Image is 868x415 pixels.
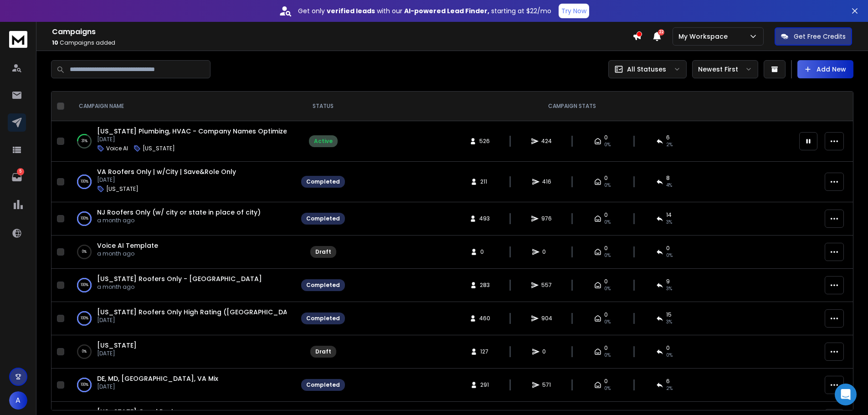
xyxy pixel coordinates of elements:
p: [DATE] [97,317,287,324]
span: 291 [480,381,489,389]
span: [US_STATE] Plumbing, HVAC - Company Names Optimized [97,127,292,136]
span: 0 [604,245,608,252]
span: 0 [604,134,608,141]
strong: verified leads [327,6,375,15]
span: 424 [541,138,552,145]
span: 0 [604,378,608,385]
button: Try Now [559,4,589,18]
a: Voice AI Template [97,241,158,250]
span: 976 [541,215,552,222]
span: 0 [666,344,670,352]
span: 526 [479,138,490,145]
span: 127 [480,348,489,355]
button: Add New [797,60,853,78]
span: 6 [666,134,670,141]
span: 2 % [666,385,673,392]
td: 31%[US_STATE] Plumbing, HVAC - Company Names Optimized[DATE]Voice AI[US_STATE] [68,121,296,162]
div: Draft [315,248,331,256]
span: 2 % [666,141,673,149]
button: A [9,391,27,410]
span: 8 [666,174,670,182]
div: Completed [306,315,340,322]
td: 100%[US_STATE] Roofers Only High Rating ([GEOGRAPHIC_DATA])[DATE] [68,302,296,335]
p: 0 % [82,247,87,256]
td: 100%DE, MD, [GEOGRAPHIC_DATA], VA Mix[DATE] [68,369,296,402]
a: [US_STATE] [97,341,137,350]
img: logo [9,31,27,48]
span: 3 % [666,285,672,292]
a: [US_STATE] Roofers Only - [GEOGRAPHIC_DATA] [97,274,262,283]
span: 0 [542,248,551,256]
span: 0 [666,245,670,252]
p: 100 % [81,177,88,186]
span: 493 [479,215,490,222]
div: Completed [306,381,340,389]
div: Open Intercom Messenger [835,384,857,405]
span: 0% [604,252,611,259]
p: 100 % [81,380,88,389]
p: [US_STATE] [143,145,175,152]
span: 0 [604,344,608,352]
span: 0% [604,318,611,326]
th: CAMPAIGN STATS [350,92,794,121]
span: 4 % [666,182,672,189]
p: 100 % [81,214,88,223]
span: 0 [480,248,489,256]
p: [DATE] [97,176,236,184]
span: 0% [604,219,611,226]
span: 22 [658,29,664,36]
span: 3 % [666,219,672,226]
td: 0%[US_STATE][DATE] [68,335,296,369]
span: 0 [604,174,608,182]
span: 0% [604,141,611,149]
p: 5 [17,168,24,175]
p: My Workspace [678,32,731,41]
span: 0% [604,182,611,189]
span: 571 [542,381,551,389]
span: 0% [604,352,611,359]
span: 0 [604,278,608,285]
p: Try Now [561,6,586,15]
p: [US_STATE] [106,185,139,193]
span: 460 [479,315,490,322]
a: 5 [8,168,26,186]
span: 14 [666,211,672,219]
h1: Campaigns [52,26,632,37]
a: VA Roofers Only | w/City | Save&Role Only [97,167,236,176]
span: 15 [666,311,672,318]
p: a month ago [97,250,158,257]
span: 0% [604,285,611,292]
p: [DATE] [97,350,137,357]
p: Get only with our starting at $22/mo [298,6,551,15]
a: [US_STATE] Roofers Only High Rating ([GEOGRAPHIC_DATA]) [97,307,303,317]
span: 0 [604,211,608,219]
p: [DATE] [97,383,218,390]
p: Get Free Credits [794,32,846,41]
strong: AI-powered Lead Finder, [404,6,489,15]
th: CAMPAIGN NAME [68,92,296,121]
td: 100%NJ Roofers Only (w/ city or state in place of city)a month ago [68,202,296,236]
span: 416 [542,178,551,185]
span: 283 [480,282,490,289]
p: 31 % [82,137,87,146]
p: 100 % [81,314,88,323]
div: Completed [306,215,340,222]
span: 0 [542,348,551,355]
span: 9 [666,278,670,285]
span: 0 [604,311,608,318]
p: Campaigns added [52,39,632,46]
p: Voice AI [106,145,128,152]
td: 100%[US_STATE] Roofers Only - [GEOGRAPHIC_DATA]a month ago [68,269,296,302]
span: 211 [480,178,489,185]
p: 100 % [81,281,88,290]
div: Completed [306,178,340,185]
span: 0% [666,252,673,259]
a: DE, MD, [GEOGRAPHIC_DATA], VA Mix [97,374,218,383]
